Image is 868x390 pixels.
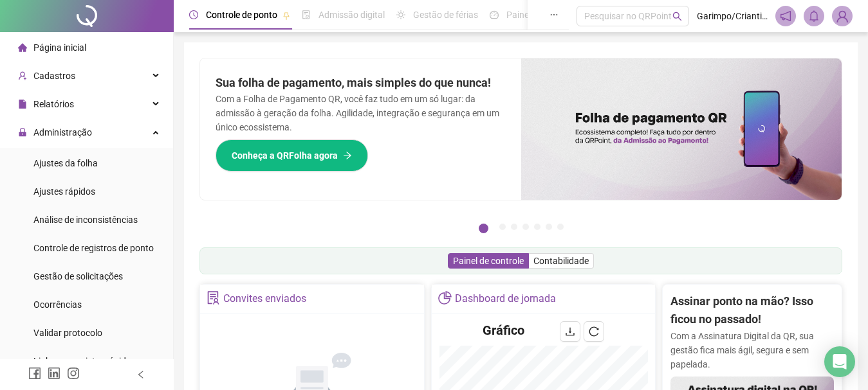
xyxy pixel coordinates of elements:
span: Painel de controle [453,256,524,266]
span: arrow-right [343,151,352,160]
h4: Gráfico [483,321,524,339]
span: Gestão de férias [413,10,478,20]
span: Ajustes rápidos [33,186,95,197]
span: lock [18,128,27,137]
span: Ocorrências [33,299,82,310]
span: dashboard [490,10,499,19]
span: bell [808,10,820,22]
span: Validar protocolo [33,328,102,338]
button: 1 [479,224,488,233]
span: pushpin [282,12,290,19]
button: 6 [546,224,552,230]
span: notification [780,10,791,22]
span: home [18,43,27,52]
span: clock-circle [189,10,198,19]
span: linkedin [48,367,60,380]
span: user-add [18,71,27,80]
div: Open Intercom Messenger [824,346,855,377]
button: 7 [557,224,564,230]
button: 3 [511,224,517,230]
span: search [672,12,682,21]
img: 2226 [833,6,852,26]
span: facebook [28,367,41,380]
span: Relatórios [33,99,74,109]
span: left [136,370,145,379]
span: Gestão de solicitações [33,271,123,281]
img: banner%2F8d14a306-6205-4263-8e5b-06e9a85ad873.png [521,58,842,200]
span: solution [207,291,220,305]
div: Convites enviados [223,288,306,310]
span: Admissão digital [319,10,385,20]
span: reload [589,326,599,337]
span: Cadastros [33,71,75,81]
span: Link para registro rápido [33,356,131,366]
span: Ajustes da folha [33,158,98,168]
span: Controle de registros de ponto [33,243,154,253]
span: Controle de ponto [206,10,277,20]
h2: Sua folha de pagamento, mais simples do que nunca! [216,74,506,92]
span: Análise de inconsistências [33,215,138,225]
span: Administração [33,127,92,137]
span: pie-chart [438,291,452,305]
p: Com a Folha de Pagamento QR, você faz tudo em um só lugar: da admissão à geração da folha. Agilid... [216,92,506,134]
button: 2 [499,224,506,230]
button: 4 [522,224,529,230]
p: Com a Assinatura Digital da QR, sua gestão fica mais ágil, segura e sem papelada. [670,329,834,371]
button: 5 [534,224,540,230]
span: Contabilidade [533,256,589,266]
span: instagram [67,367,80,380]
h2: Assinar ponto na mão? Isso ficou no passado! [670,292,834,329]
span: file [18,100,27,109]
span: Página inicial [33,42,86,53]
span: ellipsis [549,10,559,19]
span: Conheça a QRFolha agora [232,148,338,163]
button: Conheça a QRFolha agora [216,139,368,172]
span: Garimpo/Criantili - O GARIMPO [697,9,768,23]
div: Dashboard de jornada [455,288,556,310]
span: download [565,326,575,337]
span: Painel do DP [506,10,557,20]
span: file-done [302,10,311,19]
span: sun [396,10,405,19]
